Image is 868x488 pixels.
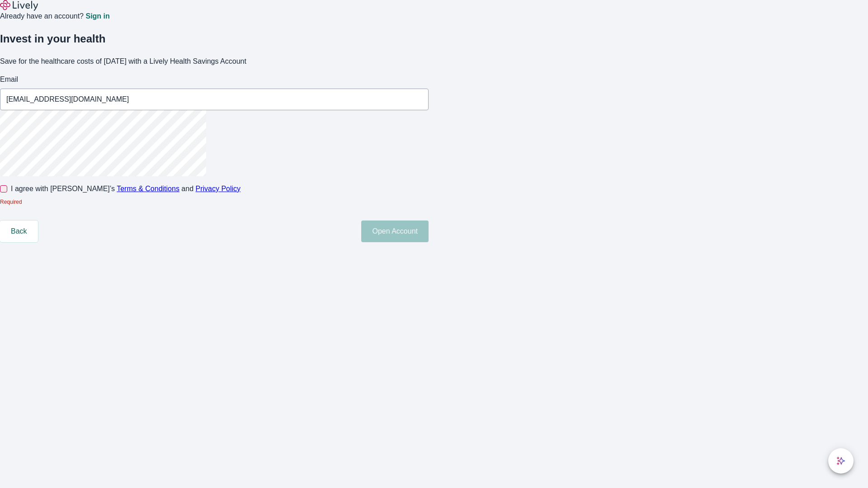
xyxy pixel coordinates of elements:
[196,185,241,192] a: Privacy Policy
[117,185,179,192] a: Terms & Conditions
[11,183,241,194] span: I agree with [PERSON_NAME]’s and
[828,448,854,474] button: chat
[85,13,109,20] a: Sign in
[836,456,845,465] svg: Lively AI Assistant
